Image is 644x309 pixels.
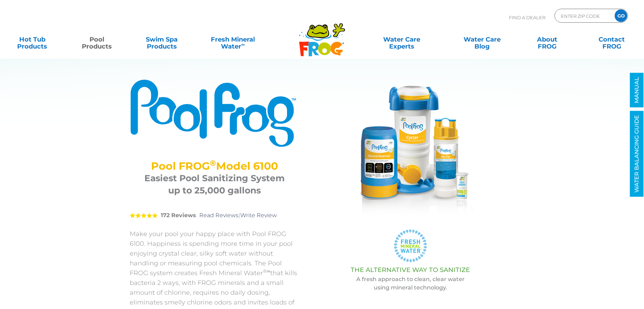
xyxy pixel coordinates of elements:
sup: ∞ [241,42,245,47]
a: Swim SpaProducts [137,32,187,46]
a: Write Review [240,212,277,219]
img: Frog Products Logo [295,14,349,57]
input: GO [615,9,627,22]
img: Product Logo [130,79,299,148]
strong: 172 Reviews [161,212,196,219]
sup: ®∞ [263,268,270,274]
a: Water CareExperts [361,32,443,46]
a: WATER BALANCING GUIDE [630,111,644,197]
h2: Pool FROG Model 6100 [138,160,291,172]
a: MANUAL [630,73,644,108]
p: Find A Dealer [509,9,545,26]
a: Water CareBlog [457,32,507,46]
div: | [130,202,299,229]
a: Fresh MineralWater∞ [201,32,264,46]
sup: ® [210,158,216,168]
a: PoolProducts [72,32,122,46]
a: Read Reviews [199,212,238,219]
a: AboutFROG [522,32,572,46]
h3: Easiest Pool Sanitizing System up to 25,000 gallons [138,172,291,197]
a: Hot TubProducts [7,32,57,46]
p: A fresh approach to clean, clear water using mineral technology. [317,275,504,292]
h3: THE ALTERNATIVE WAY TO SANITIZE [317,266,504,273]
span: 5 [130,213,158,218]
a: ContactFROG [587,32,637,46]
